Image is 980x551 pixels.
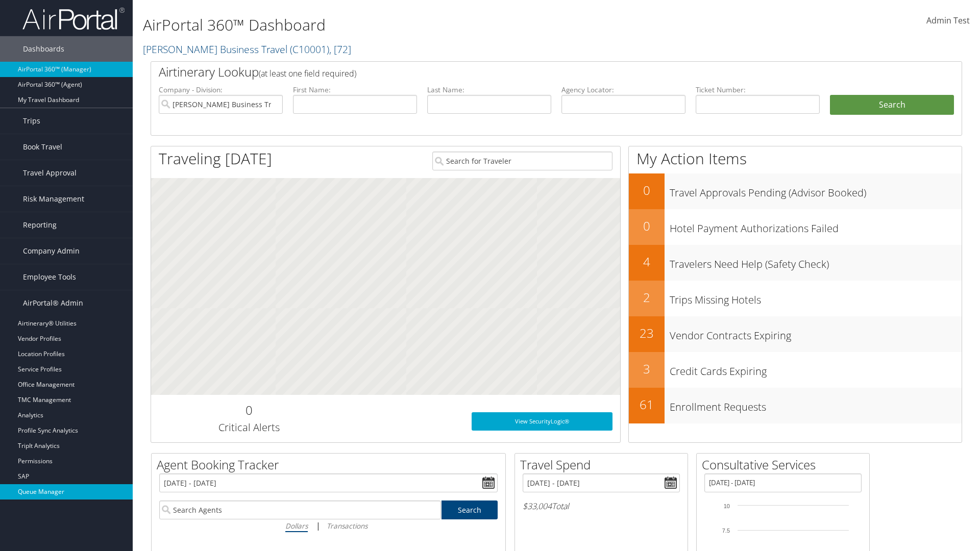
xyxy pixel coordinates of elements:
h2: 23 [629,324,665,342]
a: 0Hotel Payment Authorizations Failed [629,209,962,245]
h2: Agent Booking Tracker [157,456,505,473]
a: 0Travel Approvals Pending (Advisor Booked) [629,173,962,209]
a: 4Travelers Need Help (Safety Check) [629,245,962,281]
span: Trips [23,108,40,134]
span: Reporting [23,212,57,238]
span: ( C10001 ) [290,42,329,56]
label: Last Name: [427,85,551,95]
a: Admin Test [926,5,970,37]
a: 2Trips Missing Hotels [629,281,962,316]
span: , [ 72 ] [329,42,351,56]
h2: 61 [629,396,665,413]
input: Search for Traveler [432,152,612,170]
a: [PERSON_NAME] Business Travel [143,42,351,56]
span: Book Travel [23,134,62,160]
label: First Name: [293,85,417,95]
h2: 0 [159,402,339,419]
a: 3Credit Cards Expiring [629,352,962,388]
a: 61Enrollment Requests [629,388,962,423]
h3: Hotel Payment Authorizations Failed [670,216,962,236]
label: Agency Locator: [561,85,685,95]
h3: Credit Cards Expiring [670,359,962,379]
a: Search [442,500,498,519]
h6: Total [523,500,680,512]
h3: Travel Approvals Pending (Advisor Booked) [670,181,962,200]
span: (at least one field required) [259,68,356,79]
tspan: 10 [724,503,730,509]
span: Company Admin [23,238,80,264]
h3: Trips Missing Hotels [670,288,962,307]
h3: Vendor Contracts Expiring [670,323,962,343]
h2: Airtinerary Lookup [159,63,887,81]
h2: 3 [629,360,665,378]
span: AirPortal® Admin [23,290,83,316]
h3: Enrollment Requests [670,395,962,414]
h3: Critical Alerts [159,420,339,435]
h1: AirPortal 360™ Dashboard [143,14,694,36]
a: View SecurityLogic® [472,412,612,431]
img: airportal-logo.png [22,7,125,31]
i: Dollars [285,521,308,531]
h2: 4 [629,253,665,270]
span: Risk Management [23,186,84,212]
div: | [159,519,498,532]
span: Admin Test [926,15,970,26]
span: Dashboards [23,36,64,62]
i: Transactions [327,521,367,531]
input: Search Agents [159,500,441,519]
h1: Traveling [DATE] [159,148,272,169]
span: $33,004 [523,500,552,512]
label: Company - Division: [159,85,283,95]
span: Travel Approval [23,160,77,186]
h1: My Action Items [629,148,962,169]
a: 23Vendor Contracts Expiring [629,316,962,352]
tspan: 7.5 [722,528,730,534]
h2: 0 [629,217,665,235]
h2: 2 [629,289,665,306]
label: Ticket Number: [696,85,820,95]
span: Employee Tools [23,264,76,290]
h2: Travel Spend [520,456,688,473]
button: Search [830,95,954,115]
h2: 0 [629,182,665,199]
h3: Travelers Need Help (Safety Check) [670,252,962,271]
h2: Consultative Services [702,456,869,473]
